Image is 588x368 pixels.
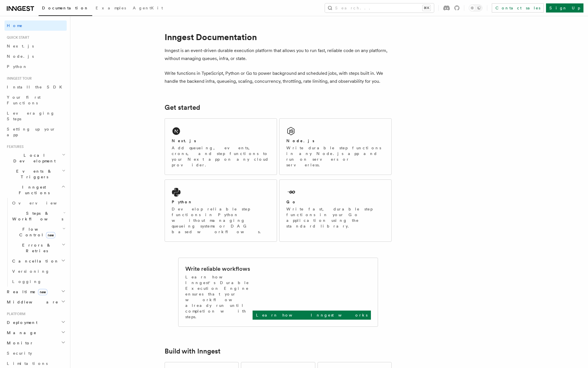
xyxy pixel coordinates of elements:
[5,92,67,108] a: Your first Functions
[286,138,314,144] h2: Node.js
[5,340,33,346] span: Monitor
[10,266,67,276] a: Versioning
[42,6,89,10] span: Documentation
[7,54,34,59] span: Node.js
[39,2,92,16] a: Documentation
[7,23,23,28] span: Home
[46,232,55,238] span: new
[10,198,67,208] a: Overview
[546,3,583,13] a: Sign Up
[10,242,62,254] span: Errors & Retries
[10,208,67,224] button: Steps & Workflows
[10,226,62,238] span: Flow Control
[5,168,62,180] span: Events & Triggers
[92,2,129,15] a: Examples
[10,224,67,240] button: Flow Controlnew
[5,82,67,92] a: Install the SDK
[5,166,67,182] button: Events & Triggers
[5,76,32,81] span: Inngest tour
[325,3,434,13] button: Search...⌘K
[5,317,67,328] button: Deployment
[423,5,430,11] kbd: ⌘K
[165,69,392,85] p: Write functions in TypeScript, Python or Go to power background and scheduled jobs, with steps bu...
[286,206,385,229] p: Write fast, durable step functions in your Go application using the standard library.
[10,258,59,264] span: Cancellation
[5,182,67,198] button: Inngest Functions
[96,6,126,10] span: Examples
[7,351,32,355] span: Security
[5,35,29,40] span: Quick start
[165,179,277,242] a: PythonDevelop reliable step functions in Python without managing queueing systems or DAG based wo...
[10,276,67,287] a: Logging
[5,20,67,31] a: Home
[172,145,270,168] p: Add queueing, events, crons, and step functions to your Next app on any cloud provider.
[5,287,67,297] button: Realtimenew
[7,85,66,89] span: Install the SDK
[5,61,67,72] a: Python
[10,210,63,222] span: Steps & Workflows
[38,289,47,295] span: new
[5,184,61,196] span: Inngest Functions
[165,32,392,42] h1: Inngest Documentation
[5,108,67,124] a: Leveraging Steps
[5,330,37,336] span: Manage
[5,124,67,140] a: Setting up your app
[172,199,193,205] h2: Python
[165,47,392,63] p: Inngest is an event-driven durable execution platform that allows you to run fast, reliable code ...
[5,297,67,307] button: Middleware
[5,320,37,325] span: Deployment
[253,311,371,320] a: Learn how Inngest works
[5,348,67,358] a: Security
[469,5,482,11] button: Toggle dark mode
[172,206,270,235] p: Develop reliable step functions in Python without managing queueing systems or DAG based workflows.
[7,44,34,48] span: Next.js
[10,256,67,266] button: Cancellation
[5,299,58,305] span: Middleware
[129,2,166,15] a: AgentKit
[256,312,367,318] p: Learn how Inngest works
[286,145,385,168] p: Write durable step functions in any Node.js app and run on servers or serverless.
[5,198,67,287] div: Inngest Functions
[5,312,26,316] span: Platform
[5,51,67,61] a: Node.js
[5,152,62,164] span: Local Development
[7,95,41,105] span: Your first Functions
[5,328,67,338] button: Manage
[5,338,67,348] button: Monitor
[279,118,392,175] a: Node.jsWrite durable step functions in any Node.js app and run on servers or serverless.
[7,127,56,137] span: Setting up your app
[5,41,67,51] a: Next.js
[172,138,196,144] h2: Next.js
[12,269,50,274] span: Versioning
[185,274,253,320] p: Learn how Inngest's Durable Execution Engine ensures that your workflow already run until complet...
[133,6,163,10] span: AgentKit
[12,201,71,205] span: Overview
[12,279,42,284] span: Logging
[185,265,250,273] h2: Write reliable workflows
[165,104,200,111] a: Get started
[5,289,47,295] span: Realtime
[165,118,277,175] a: Next.jsAdd queueing, events, crons, and step functions to your Next app on any cloud provider.
[7,111,55,121] span: Leveraging Steps
[10,240,67,256] button: Errors & Retries
[7,361,48,366] span: Limitations
[5,150,67,166] button: Local Development
[7,64,28,69] span: Python
[5,144,24,149] span: Features
[286,199,297,205] h2: Go
[492,3,544,13] a: Contact sales
[279,179,392,242] a: GoWrite fast, durable step functions in your Go application using the standard library.
[165,347,220,355] a: Build with Inngest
